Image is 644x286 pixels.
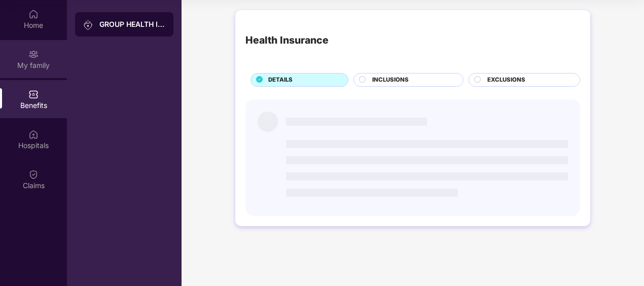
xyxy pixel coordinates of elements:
[268,76,293,85] span: DETAILS
[372,76,409,85] span: INCLUSIONS
[28,9,39,19] img: svg+xml;base64,PHN2ZyBpZD0iSG9tZSIgeG1sbnM9Imh0dHA6Ly93d3cudzMub3JnLzIwMDAvc3ZnIiB3aWR0aD0iMjAiIG...
[487,76,525,85] span: EXCLUSIONS
[28,129,39,139] img: svg+xml;base64,PHN2ZyBpZD0iSG9zcGl0YWxzIiB4bWxucz0iaHR0cDovL3d3dy53My5vcmcvMjAwMC9zdmciIHdpZHRoPS...
[245,32,329,48] div: Health Insurance
[99,19,165,29] div: GROUP HEALTH INSURANCE
[83,20,93,30] img: svg+xml;base64,PHN2ZyB3aWR0aD0iMjAiIGhlaWdodD0iMjAiIHZpZXdCb3g9IjAgMCAyMCAyMCIgZmlsbD0ibm9uZSIgeG...
[28,169,39,180] img: svg+xml;base64,PHN2ZyBpZD0iQ2xhaW0iIHhtbG5zPSJodHRwOi8vd3d3LnczLm9yZy8yMDAwL3N2ZyIgd2lkdGg9IjIwIi...
[28,89,39,99] img: svg+xml;base64,PHN2ZyBpZD0iQmVuZWZpdHMiIHhtbG5zPSJodHRwOi8vd3d3LnczLm9yZy8yMDAwL3N2ZyIgd2lkdGg9Ij...
[28,49,39,59] img: svg+xml;base64,PHN2ZyB3aWR0aD0iMjAiIGhlaWdodD0iMjAiIHZpZXdCb3g9IjAgMCAyMCAyMCIgZmlsbD0ibm9uZSIgeG...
